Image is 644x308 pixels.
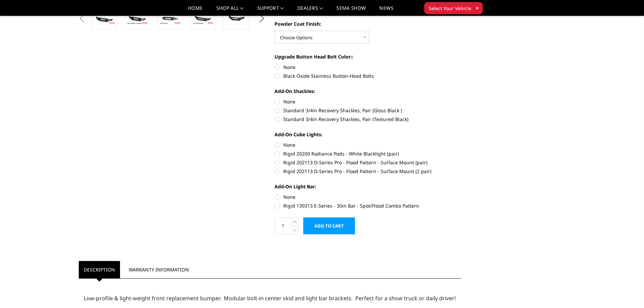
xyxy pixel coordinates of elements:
[188,6,202,16] a: Home
[275,116,461,123] label: Standard 3/4in Recovery Shackles, Pair (Textured Black)
[275,150,461,157] label: Rigid 20200 Radiance Pods - White Blacklight (pair)
[275,64,461,71] label: None
[84,294,456,302] span: Low-profile & light-weight front replacement bumper. Modular bolt-in center skid and light bar br...
[379,6,393,16] a: News
[216,6,244,16] a: shop all
[297,6,323,16] a: Dealers
[79,261,120,278] a: Description
[127,13,148,24] img: A2L Series - Base Front Bumper (Non Winch)
[275,168,461,175] label: Rigid 202113 D-Series Pro - Flood Pattern - Surface Mount (2 pair)
[124,261,194,278] a: Warranty Information
[275,88,461,95] label: Add-On Shackles:
[303,217,355,234] input: Add to Cart
[275,131,461,138] label: Add-On Cube Lights:
[275,183,461,190] label: Add-On Light Bar:
[275,53,461,60] label: Upgrade Button Head Bolt Color::
[77,14,87,24] button: Previous
[275,20,461,27] label: Powder Coat Finish:
[192,13,214,24] img: A2L Series - Base Front Bumper (Non Winch)
[336,6,366,16] a: SEMA Show
[275,159,461,166] label: Rigid 202113 D-Series Pro - Flood Pattern - Surface Mount (pair)
[257,14,267,24] button: Next
[275,141,461,148] label: None
[610,276,644,308] iframe: Chat Widget
[257,6,284,16] a: Support
[275,202,461,209] label: Rigid 130313 E-Series - 30in Bar - Spot/Flood Combo Pattern
[476,4,478,11] span: ▾
[275,72,461,79] label: Black Oxide Stainless Button-Head Bolts
[275,193,461,200] label: None
[275,107,461,114] label: Standard 3/4in Recovery Shackles, Pair (Gloss Black )
[160,13,181,24] img: A2L Series - Base Front Bumper (Non Winch)
[424,2,483,14] button: Select Your Vehicle
[275,98,461,105] label: None
[429,5,471,12] span: Select Your Vehicle
[225,14,246,23] img: A2L Series - Base Front Bumper (Non Winch)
